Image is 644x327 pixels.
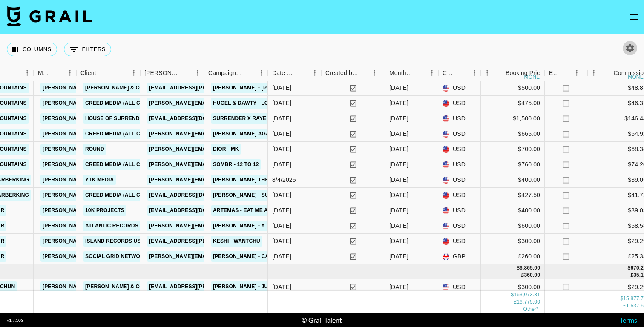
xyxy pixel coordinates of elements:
[211,175,363,185] a: [PERSON_NAME] The Creator - Sugar On My Tongue
[438,157,481,172] div: USD
[549,65,561,81] div: Expenses: Remove Commission?
[438,188,481,203] div: USD
[64,43,111,56] button: Show filters
[302,316,342,324] div: © Grail Talent
[389,252,408,261] div: Aug '25
[481,96,545,111] div: $475.00
[438,96,481,111] div: USD
[511,291,514,298] div: $
[83,251,172,262] a: Social Grid Network Limited
[147,236,286,247] a: [EMAIL_ADDRESS][PERSON_NAME][DOMAIN_NAME]
[76,65,140,81] div: Client
[147,144,286,155] a: [PERSON_NAME][EMAIL_ADDRESS][DOMAIN_NAME]
[34,65,76,81] div: Manager
[83,221,141,231] a: Atlantic Records
[211,83,307,93] a: [PERSON_NAME] - [PERSON_NAME]
[83,113,149,124] a: House of Surrender
[601,67,613,79] button: Sort
[272,175,296,184] div: 8/4/2025
[481,203,545,218] div: $400.00
[211,236,262,247] a: Keshi - Wantchu
[628,264,631,272] div: $
[147,83,286,93] a: [EMAIL_ADDRESS][PERSON_NAME][DOMAIN_NAME]
[21,66,34,79] button: Menu
[211,205,282,216] a: Artemas - Eat Me Alive
[127,66,140,79] button: Menu
[211,159,261,170] a: Sombr - 12 to 12
[147,113,242,124] a: [EMAIL_ADDRESS][DOMAIN_NAME]
[7,6,92,26] img: Grail Talent
[425,66,438,79] button: Menu
[255,66,268,79] button: Menu
[481,249,545,264] div: £260.00
[481,157,545,172] div: $760.00
[389,283,408,291] div: Sep '25
[40,83,179,93] a: [PERSON_NAME][EMAIL_ADDRESS][DOMAIN_NAME]
[208,65,243,81] div: Campaign (Type)
[272,65,296,81] div: Date Created
[147,98,286,109] a: [PERSON_NAME][EMAIL_ADDRESS][DOMAIN_NAME]
[211,113,323,124] a: Surrender x Raye Summer Festivals
[620,295,623,302] div: $
[83,159,172,170] a: Creed Media (All Campaigns)
[587,66,600,79] button: Menu
[389,99,408,107] div: Aug '25
[272,221,291,230] div: 8/13/2025
[389,237,408,245] div: Aug '25
[368,66,381,79] button: Menu
[96,67,108,79] button: Sort
[40,144,179,155] a: [PERSON_NAME][EMAIL_ADDRESS][DOMAIN_NAME]
[83,144,106,155] a: Round
[7,43,57,56] button: Select columns
[179,67,191,79] button: Sort
[438,249,481,264] div: GBP
[389,83,408,92] div: Aug '25
[524,75,543,80] div: money
[438,65,481,81] div: Currency
[456,67,468,79] button: Sort
[40,175,179,185] a: [PERSON_NAME][EMAIL_ADDRESS][DOMAIN_NAME]
[147,129,330,139] a: [PERSON_NAME][EMAIL_ADDRESS][PERSON_NAME][DOMAIN_NAME]
[211,129,316,139] a: [PERSON_NAME] again - Victory Lap
[438,172,481,188] div: USD
[147,221,330,231] a: [PERSON_NAME][EMAIL_ADDRESS][PERSON_NAME][DOMAIN_NAME]
[438,234,481,249] div: USD
[211,190,302,201] a: [PERSON_NAME] - Sugar Daddy
[438,279,481,295] div: USD
[623,302,626,310] div: £
[272,206,291,215] div: 8/14/2025
[389,160,408,169] div: Aug '25
[389,129,408,138] div: Aug '25
[83,205,126,216] a: 10k Projects
[389,221,408,230] div: Aug '25
[40,251,179,262] a: [PERSON_NAME][EMAIL_ADDRESS][DOMAIN_NAME]
[308,66,321,79] button: Menu
[83,236,143,247] a: Island Records US
[147,190,242,201] a: [EMAIL_ADDRESS][DOMAIN_NAME]
[389,145,408,153] div: Aug '25
[272,114,291,123] div: 8/15/2025
[38,65,52,81] div: Manager
[443,65,456,81] div: Currency
[40,190,179,201] a: [PERSON_NAME][EMAIL_ADDRESS][DOMAIN_NAME]
[570,66,583,79] button: Menu
[389,175,408,184] div: Aug '25
[438,218,481,234] div: USD
[40,129,179,139] a: [PERSON_NAME][EMAIL_ADDRESS][DOMAIN_NAME]
[625,9,642,26] button: open drawer
[481,66,494,79] button: Menu
[506,65,543,81] div: Booking Price
[272,129,291,138] div: 8/5/2025
[545,65,587,81] div: Expenses: Remove Commission?
[481,111,545,126] div: $1,500.00
[524,272,540,279] div: 360.00
[620,316,637,324] a: Terms
[147,281,286,292] a: [EMAIL_ADDRESS][PERSON_NAME][DOMAIN_NAME]
[40,281,179,292] a: [PERSON_NAME][EMAIL_ADDRESS][DOMAIN_NAME]
[517,264,520,272] div: $
[520,264,540,272] div: 6,865.00
[140,65,204,81] div: Booker
[211,144,241,155] a: Dior - MK
[481,188,545,203] div: $427.50
[272,252,291,261] div: 8/6/2025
